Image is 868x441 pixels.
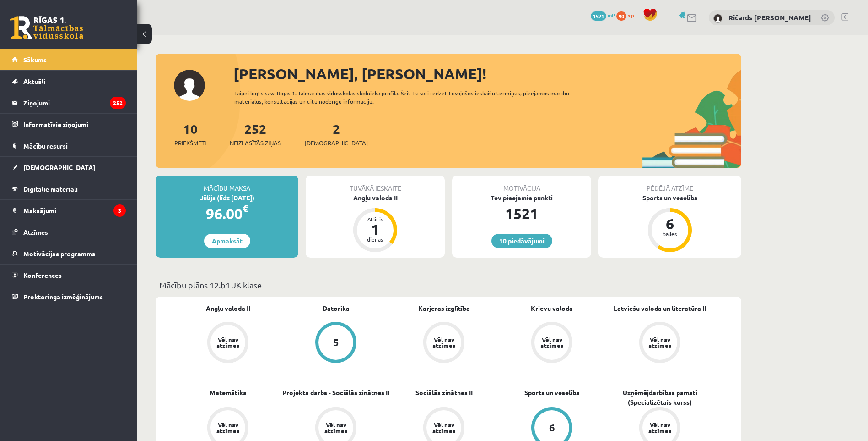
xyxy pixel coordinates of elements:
div: 1521 [452,203,591,225]
div: Tuvākā ieskaite [306,176,445,193]
div: Vēl nav atzīmes [539,336,565,348]
span: Konferences [23,271,62,279]
i: 252 [110,97,126,109]
a: 252Neizlasītās ziņas [230,121,281,148]
img: Ričards Artūrs Janeks [713,14,722,23]
a: Vēl nav atzīmes [174,322,282,365]
i: 3 [113,204,126,217]
a: Proktoringa izmēģinājums [12,286,126,307]
a: Sociālās zinātnes II [415,388,473,397]
span: Motivācijas programma [23,249,96,258]
span: [DEMOGRAPHIC_DATA] [305,138,368,148]
a: 10Priekšmeti [174,121,206,148]
div: Vēl nav atzīmes [323,422,349,434]
div: 6 [656,216,684,231]
a: Rīgas 1. Tālmācības vidusskola [10,16,83,39]
div: 1 [361,222,389,237]
a: Angļu valoda II [206,303,250,313]
a: 90 xp [616,11,638,19]
a: 2[DEMOGRAPHIC_DATA] [305,121,368,148]
a: [DEMOGRAPHIC_DATA] [12,157,126,178]
a: Krievu valoda [531,303,573,313]
a: 1521 mP [591,11,615,19]
span: Atzīmes [23,228,48,236]
a: Latviešu valoda un literatūra II [614,303,706,313]
div: Vēl nav atzīmes [215,422,241,434]
a: Angļu valoda II Atlicis 1 dienas [306,193,445,254]
div: Angļu valoda II [306,193,445,203]
span: [DEMOGRAPHIC_DATA] [23,163,95,171]
a: Uzņēmējdarbības pamati (Specializētais kurss) [606,388,714,407]
div: dienas [361,237,389,242]
span: € [243,202,248,215]
a: Ziņojumi252 [12,92,126,113]
span: xp [628,11,634,19]
div: Sports un veselība [598,193,741,203]
div: Mācību maksa [156,176,298,193]
a: Sports un veselība 6 balles [598,193,741,254]
a: Sports un veselība [524,388,580,397]
a: Apmaksāt [204,234,250,248]
a: Projekta darbs - Sociālās zinātnes II [282,388,389,397]
div: [PERSON_NAME], [PERSON_NAME]! [233,63,741,85]
a: Digitālie materiāli [12,178,126,199]
div: balles [656,231,684,237]
legend: Informatīvie ziņojumi [23,114,126,135]
div: 6 [549,423,555,433]
div: Vēl nav atzīmes [431,422,457,434]
a: Vēl nav atzīmes [390,322,498,365]
div: Jūlijs (līdz [DATE]) [156,193,298,203]
a: Aktuāli [12,71,126,92]
div: Vēl nav atzīmes [647,336,673,348]
a: Matemātika [210,388,247,397]
legend: Ziņojumi [23,92,126,113]
a: Sākums [12,49,126,70]
a: 10 piedāvājumi [491,234,552,248]
a: Vēl nav atzīmes [606,322,714,365]
a: Konferences [12,265,126,286]
span: mP [608,11,615,19]
div: Laipni lūgts savā Rīgas 1. Tālmācības vidusskolas skolnieka profilā. Šeit Tu vari redzēt tuvojošo... [234,89,586,105]
span: 1521 [591,11,606,21]
a: Maksājumi3 [12,200,126,221]
p: Mācību plāns 12.b1 JK klase [159,279,738,291]
a: Vēl nav atzīmes [498,322,606,365]
a: Ričards [PERSON_NAME] [728,13,811,22]
span: Digitālie materiāli [23,185,78,193]
div: Vēl nav atzīmes [647,422,673,434]
div: Motivācija [452,176,591,193]
div: Atlicis [361,216,389,222]
span: Neizlasītās ziņas [230,138,281,148]
span: Mācību resursi [23,142,68,150]
span: 90 [616,11,626,21]
a: Datorika [323,303,350,313]
div: 96.00 [156,203,298,225]
div: Vēl nav atzīmes [215,336,241,348]
div: Tev pieejamie punkti [452,193,591,203]
span: Priekšmeti [174,138,206,148]
span: Proktoringa izmēģinājums [23,292,103,301]
legend: Maksājumi [23,200,126,221]
a: Mācību resursi [12,135,126,156]
div: Pēdējā atzīme [598,176,741,193]
a: Atzīmes [12,221,126,243]
a: Motivācijas programma [12,243,126,264]
span: Aktuāli [23,77,45,85]
div: Vēl nav atzīmes [431,336,457,348]
div: 5 [333,337,339,347]
span: Sākums [23,55,47,64]
a: Karjeras izglītība [418,303,470,313]
a: 5 [282,322,390,365]
a: Informatīvie ziņojumi [12,114,126,135]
